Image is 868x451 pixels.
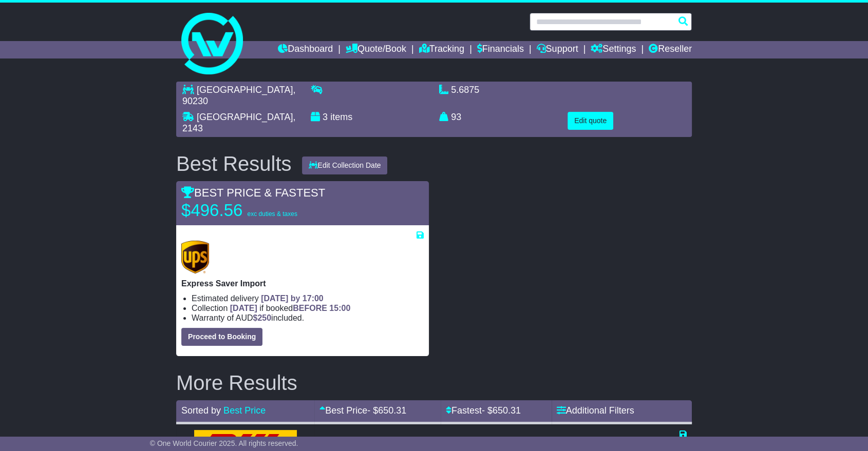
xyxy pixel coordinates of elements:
[181,241,209,273] img: UPS (new): Express Saver Import
[182,85,295,106] span: , 90230
[482,405,521,416] span: - $
[557,405,634,416] a: Additional Filters
[257,313,271,322] span: 250
[378,405,406,416] span: 650.31
[367,405,406,416] span: - $
[568,112,613,130] button: Edit quote
[223,405,266,416] a: Best Price
[323,112,328,122] span: 3
[477,41,524,58] a: Financials
[176,371,692,394] h2: More Results
[451,85,479,95] span: 5.6875
[293,304,327,312] span: BEFORE
[181,200,310,221] p: $496.56
[419,41,464,58] a: Tracking
[230,304,350,312] span: if booked
[446,405,521,416] a: Fastest- $650.31
[171,152,297,175] div: Best Results
[330,112,352,122] span: items
[182,112,295,133] span: , 2143
[181,328,262,346] button: Proceed to Booking
[181,279,424,288] p: Express Saver Import
[230,304,257,312] span: [DATE]
[329,304,350,312] span: 15:00
[451,112,461,122] span: 93
[319,405,406,416] a: Best Price- $650.31
[150,439,298,447] span: © One World Courier 2025. All rights reserved.
[192,303,424,313] li: Collection
[197,112,293,122] span: [GEOGRAPHIC_DATA]
[493,405,521,416] span: 650.31
[591,41,636,58] a: Settings
[181,186,325,199] span: BEST PRICE & FASTEST
[253,313,271,322] span: $
[536,41,578,58] a: Support
[302,156,388,174] button: Edit Collection Date
[197,85,293,95] span: [GEOGRAPHIC_DATA]
[192,313,424,323] li: Warranty of AUD included.
[346,41,406,58] a: Quote/Book
[278,41,333,58] a: Dashboard
[181,405,221,416] span: Sorted by
[649,41,692,58] a: Reseller
[247,210,297,218] span: exc duties & taxes
[192,293,424,303] li: Estimated delivery
[261,294,324,303] span: [DATE] by 17:00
